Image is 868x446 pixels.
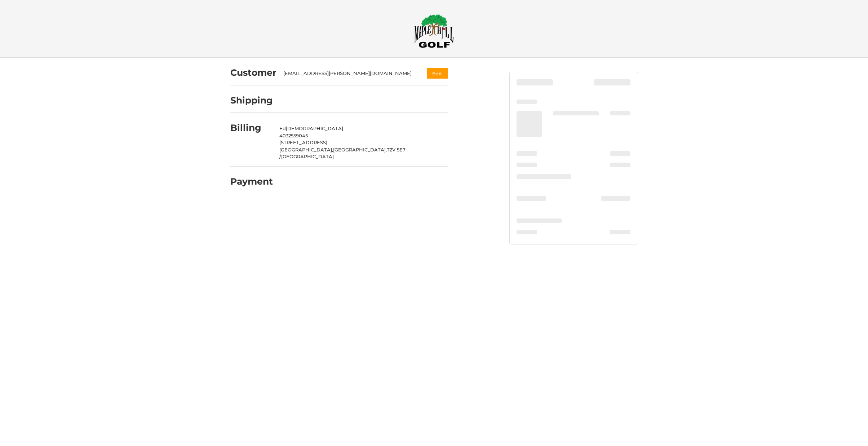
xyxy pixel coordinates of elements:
[283,70,413,77] div: [EMAIL_ADDRESS][PERSON_NAME][DOMAIN_NAME]
[279,125,286,131] span: Ed
[7,415,86,439] iframe: Gorgias live chat messenger
[414,14,454,48] img: Maple Hill Golf
[427,68,448,79] button: Edit
[333,147,387,153] span: [GEOGRAPHIC_DATA],
[230,67,276,78] h2: Customer
[279,140,327,145] span: [STREET_ADDRESS]
[279,147,333,153] span: [GEOGRAPHIC_DATA],
[279,133,308,138] span: 4032559045
[230,95,273,106] h2: Shipping
[230,176,273,187] h2: Payment
[281,154,334,159] span: [GEOGRAPHIC_DATA]
[286,125,343,131] span: [DEMOGRAPHIC_DATA]
[230,122,273,133] h2: Billing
